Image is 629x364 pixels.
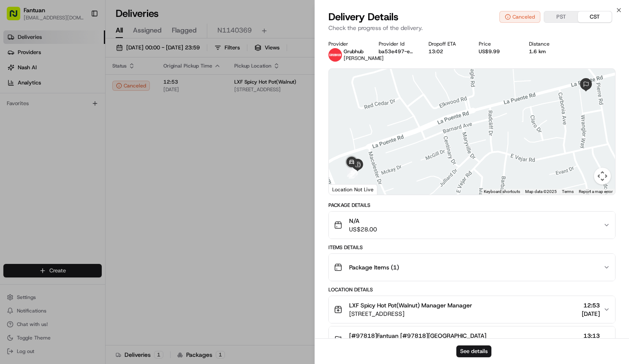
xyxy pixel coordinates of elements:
div: 1.6 km [529,48,566,55]
p: Welcome 👋 [8,34,154,47]
button: CST [578,11,612,22]
span: 12:53 [582,301,600,310]
img: Google [331,184,359,195]
span: US$28.00 [349,225,377,234]
button: ba53e497-ece2-5067-b274-6b8a1e29477a [379,48,415,55]
a: Powered byPylon [60,209,102,216]
a: 💻API Documentation [68,185,139,201]
span: [PERSON_NAME] [344,55,384,62]
button: Keyboard shortcuts [484,189,520,195]
div: We're available if you need us! [38,89,116,96]
span: [#97818]Fantuan [#97818][GEOGRAPHIC_DATA] [349,331,486,340]
div: Package Details [328,202,615,209]
span: [PERSON_NAME] [26,131,68,138]
button: Package Items (1) [329,254,615,281]
button: See all [131,108,154,118]
span: Knowledge Base [17,189,65,197]
button: Start new chat [144,83,154,93]
img: Nash [8,8,25,25]
span: Map data ©2025 [525,189,557,194]
img: Asif Zaman Khan [8,146,22,159]
div: Distance [529,41,566,47]
button: N/AUS$28.00 [329,212,615,239]
button: Canceled [499,11,540,23]
div: 2 [347,168,356,177]
img: 8571987876998_91fb9ceb93ad5c398215_72.jpg [18,81,33,96]
div: Provider [328,41,365,47]
div: 📗 [8,190,15,196]
span: Grubhub [344,48,363,55]
span: API Documentation [80,189,136,197]
button: Map camera controls [594,168,611,185]
span: 8月14日 [75,154,95,160]
span: Package Items ( 1 ) [349,263,399,272]
span: [DATE] [582,310,600,318]
button: LXF Spicy Hot Pot(Walnut) Manager Manager[STREET_ADDRESS]12:53[DATE] [329,296,615,323]
span: [PERSON_NAME] [26,154,68,160]
span: • [70,131,73,138]
span: [STREET_ADDRESS] [349,310,472,318]
div: Location Details [328,286,615,293]
div: Provider Id [379,41,415,47]
p: Check the progress of the delivery. [328,24,615,32]
div: Items Details [328,244,615,251]
img: 1736555255976-a54dd68f-1ca7-489b-9aae-adbdc363a1c4 [17,154,24,161]
span: LXF Spicy Hot Pot(Walnut) Manager Manager [349,301,472,310]
div: US$9.99 [479,48,515,55]
div: 💻 [71,190,78,196]
span: N/A [349,217,377,225]
img: Asif Zaman Khan [8,123,22,136]
div: Location Not Live [329,184,377,195]
img: 1736555255976-a54dd68f-1ca7-489b-9aae-adbdc363a1c4 [17,131,24,138]
span: • [70,154,73,160]
button: PST [544,11,578,22]
div: Dropoff ETA [428,41,465,47]
a: Terms (opens in new tab) [562,189,574,194]
div: Price [479,41,515,47]
button: See details [456,345,491,357]
a: Report a map error [579,189,613,194]
input: Clear [22,54,139,63]
button: [#97818]Fantuan [#97818][GEOGRAPHIC_DATA]13:13 [329,326,615,353]
div: 13:02 [428,48,465,55]
img: 5e692f75ce7d37001a5d71f1 [328,48,342,62]
div: Past conversations [8,110,57,117]
img: 1736555255976-a54dd68f-1ca7-489b-9aae-adbdc363a1c4 [8,81,24,96]
a: 📗Knowledge Base [5,185,68,201]
span: 8月15日 [75,131,95,138]
a: Open this area in Google Maps (opens a new window) [331,184,359,195]
span: Pylon [84,209,102,216]
span: 13:13 [582,331,600,340]
span: Delivery Details [328,10,399,24]
div: Start new chat [38,81,138,89]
